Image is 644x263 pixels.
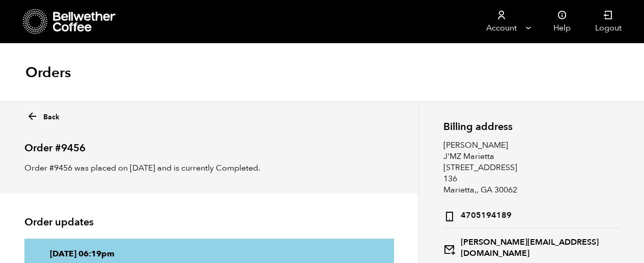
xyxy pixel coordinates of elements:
[24,162,394,174] p: Order #9456 was placed on [DATE] and is currently Completed.
[24,134,394,154] h2: Order #9456
[443,208,512,222] strong: 4705194189
[25,63,71,82] h1: Orders
[50,248,369,260] p: [DATE] 06:19pm
[443,121,620,133] h2: Billing address
[443,237,620,259] strong: [PERSON_NAME][EMAIL_ADDRESS][DOMAIN_NAME]
[26,108,60,122] a: Back
[24,216,394,228] h2: Order updates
